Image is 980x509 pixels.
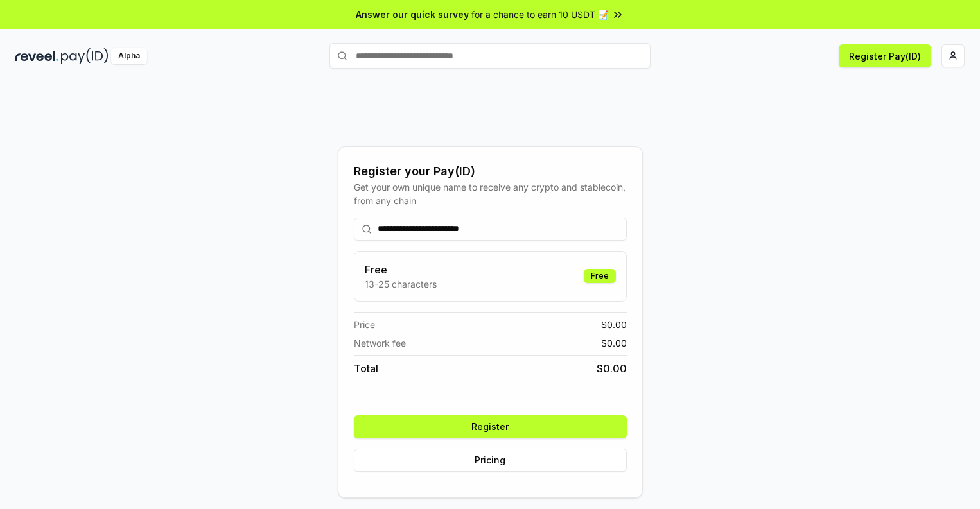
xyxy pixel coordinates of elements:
[365,262,437,277] h3: Free
[354,162,627,180] div: Register your Pay(ID)
[354,336,406,350] span: Network fee
[354,361,378,376] span: Total
[597,361,627,376] span: $ 0.00
[111,48,147,64] div: Alpha
[354,449,627,472] button: Pricing
[356,8,469,21] span: Answer our quick survey
[601,336,627,350] span: $ 0.00
[365,277,437,291] p: 13-25 characters
[354,415,627,438] button: Register
[601,318,627,331] span: $ 0.00
[354,180,627,207] div: Get your own unique name to receive any crypto and stablecoin, from any chain
[471,8,609,21] span: for a chance to earn 10 USDT 📝
[61,48,109,64] img: pay_id
[839,44,931,67] button: Register Pay(ID)
[15,48,58,64] img: reveel_dark
[354,318,375,331] span: Price
[584,269,616,283] div: Free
